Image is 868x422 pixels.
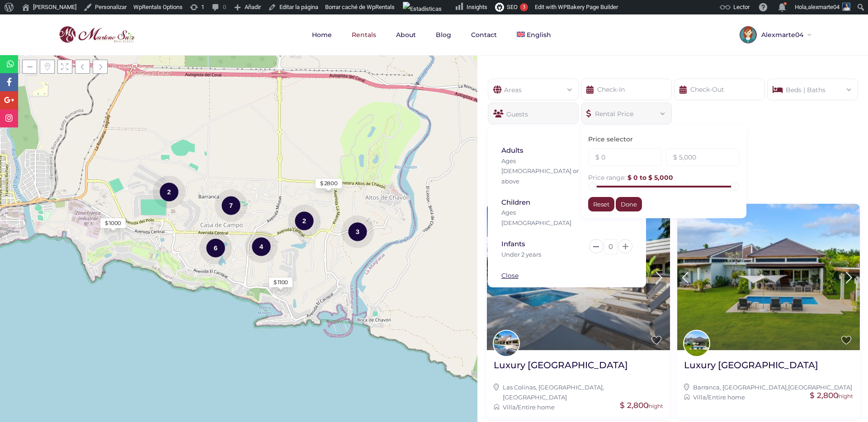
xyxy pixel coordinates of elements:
[199,231,232,265] div: 6
[171,128,307,176] div: Loading Maps
[588,135,740,143] h3: Price selector
[693,384,787,391] a: Barranca, [GEOGRAPHIC_DATA]
[588,103,665,119] div: Rental Price
[341,215,374,249] div: 3
[501,156,580,186] div: Ages [DEMOGRAPHIC_DATA] or above
[462,14,506,55] a: Contact
[503,384,603,391] a: Las Colinas, [GEOGRAPHIC_DATA]
[627,173,673,182] span: $ 0 to $ 5,000
[486,137,566,147] div: More Search Options
[494,359,628,371] h2: Luxury [GEOGRAPHIC_DATA]
[153,175,185,209] div: 2
[508,14,560,55] a: English
[495,79,571,95] div: Areas
[403,2,442,16] img: Visitas de 48 horas. Haz clic para ver más estadísticas del sitio.
[677,204,860,350] img: Luxury Villa Cañas
[501,197,580,207] div: Children
[501,145,580,155] div: Adults
[588,197,614,211] div: Reset
[503,394,567,401] a: [GEOGRAPHIC_DATA]
[684,359,818,371] h2: Luxury [GEOGRAPHIC_DATA]
[808,4,840,10] span: alexmarte04
[520,3,528,11] div: 3
[518,403,555,411] a: Entire home
[245,230,278,263] div: 4
[501,207,580,228] div: Ages [DEMOGRAPHIC_DATA]
[501,272,519,280] a: Close
[105,219,121,227] div: $ 1000
[494,382,663,403] div: ,
[387,14,425,55] a: About
[757,32,806,38] span: Alexmarte04
[494,402,663,412] div: /
[708,394,745,401] a: Entire home
[503,403,516,411] a: Villa
[788,384,852,391] a: [GEOGRAPHIC_DATA]
[774,79,851,95] div: Beds | Baths
[488,103,579,124] div: Guests
[487,204,670,350] img: Luxury Villa Colinas
[604,239,617,254] div: 0
[274,278,288,286] div: $ 1100
[501,249,580,259] div: Under 2 years
[684,392,854,402] div: /
[684,382,854,392] div: ,
[57,24,137,46] img: logo
[507,4,518,10] span: SEO
[693,394,706,401] a: Villa
[303,14,341,55] a: Home
[588,174,626,181] label: Price range:
[215,188,247,222] div: 7
[467,4,487,10] span: Insights
[616,197,642,211] div: Done
[343,14,385,55] a: Rentals
[288,204,321,238] div: 2
[581,79,672,100] input: Check-In
[501,239,580,249] div: Infants
[320,179,338,188] div: $ 2800
[674,79,765,100] input: Check-Out
[527,31,551,39] span: English
[684,359,818,378] a: Luxury [GEOGRAPHIC_DATA]
[494,359,628,378] a: Luxury [GEOGRAPHIC_DATA]
[427,14,460,55] a: Blog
